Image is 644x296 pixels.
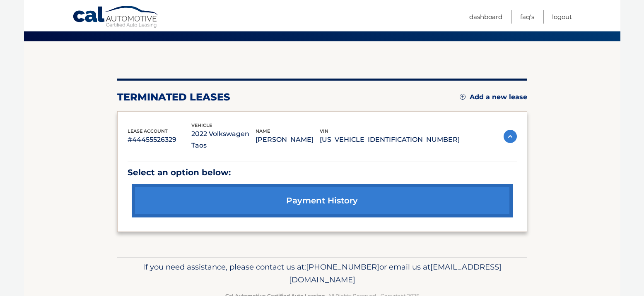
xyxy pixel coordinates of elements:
p: #44455526329 [128,134,192,146]
p: [PERSON_NAME] [256,134,320,146]
a: Logout [552,10,572,24]
h2: terminated leases [117,91,230,103]
img: accordion-active.svg [504,130,517,143]
p: [US_VEHICLE_IDENTIFICATION_NUMBER] [320,134,460,146]
span: [PHONE_NUMBER] [306,262,379,272]
span: lease account [128,128,168,134]
span: vin [320,128,328,134]
span: vehicle [191,122,212,128]
a: payment history [132,184,513,217]
a: FAQ's [520,10,534,24]
a: Dashboard [469,10,502,24]
p: Select an option below: [128,165,517,180]
img: add.svg [460,94,466,100]
a: Add a new lease [460,93,527,101]
span: name [256,128,270,134]
a: Cal Automotive [72,5,159,29]
p: 2022 Volkswagen Taos [191,128,256,151]
p: If you need assistance, please contact us at: or email us at [123,260,522,287]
